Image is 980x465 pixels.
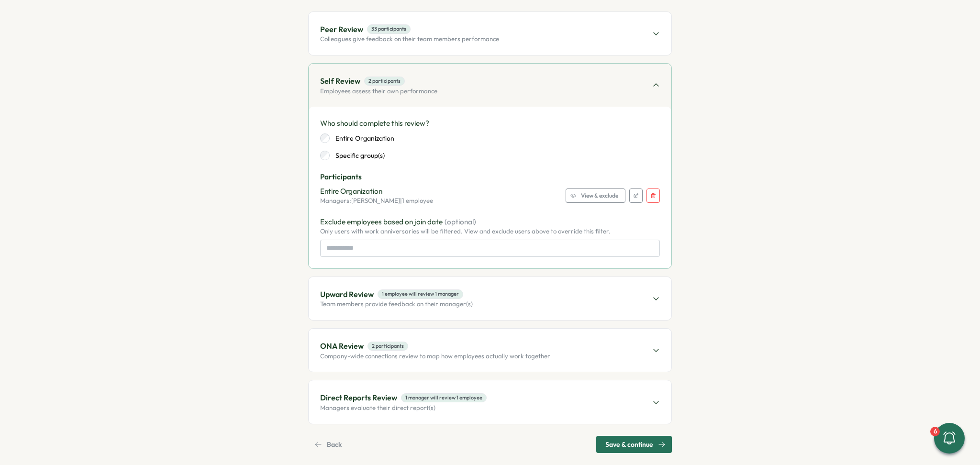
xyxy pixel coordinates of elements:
p: Direct Reports Review [320,392,397,404]
span: 2 participants [364,77,405,86]
p: Employees assess their own performance [320,87,437,96]
button: View & exclude [566,188,625,203]
p: Upward Review [320,288,374,300]
button: Save & continue [596,436,672,453]
span: (optional) [443,217,476,226]
p: Managers evaluate their direct report(s) [320,404,487,412]
span: 33 participants [367,24,411,33]
p: Only users with work anniversaries will be filtered. View and exclude users above to override thi... [320,227,660,236]
p: Peer Review [320,23,363,35]
p: Managers: [PERSON_NAME] | 1 employee [320,197,433,205]
span: Save & continue [605,436,653,453]
p: Who should complete this review? [320,118,660,129]
button: 6 [934,423,965,454]
div: 6 [930,427,940,436]
p: Participants [320,172,660,182]
p: Team members provide feedback on their manager(s) [320,300,473,309]
p: ONA Review [320,340,364,352]
label: Specific group(s) [330,151,385,160]
span: View & exclude [581,189,618,202]
button: Remove [646,188,660,203]
label: Entire Organization [330,133,394,143]
button: Edit [629,188,643,203]
p: Exclude employees based on join date [320,217,660,227]
span: 1 manager will review 1 employee [401,393,487,402]
span: Back [327,436,342,453]
span: 2 participants [367,342,408,351]
p: Company-wide connections review to map how employees actually work together [320,352,550,361]
span: 1 employee will review 1 manager [378,289,463,299]
p: Colleagues give feedback on their team members performance [320,35,499,44]
p: Entire Organization [320,186,433,197]
button: Back [308,436,351,453]
p: Self Review [320,75,360,87]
